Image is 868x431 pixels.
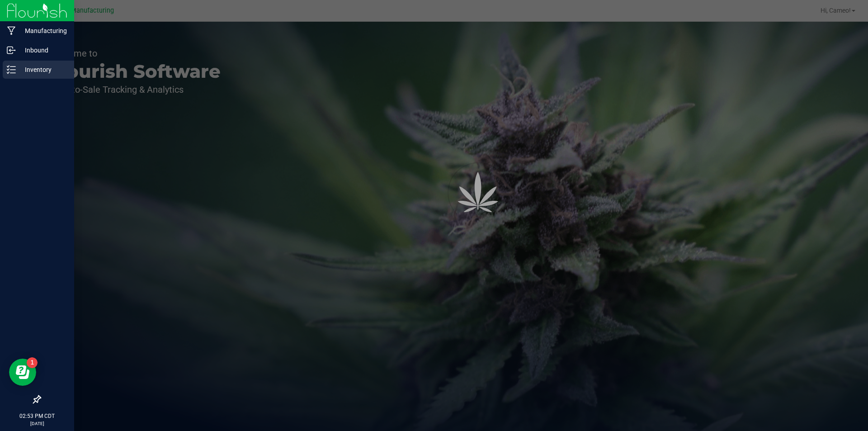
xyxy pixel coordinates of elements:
[7,46,16,55] inline-svg: Inbound
[4,412,70,420] p: 02:53 PM CDT
[16,45,70,56] p: Inbound
[7,26,16,35] inline-svg: Manufacturing
[16,64,70,75] p: Inventory
[7,65,16,74] inline-svg: Inventory
[9,359,36,386] iframe: Resource center
[4,420,70,427] p: [DATE]
[16,25,70,36] p: Manufacturing
[27,357,38,368] iframe: Resource center unread badge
